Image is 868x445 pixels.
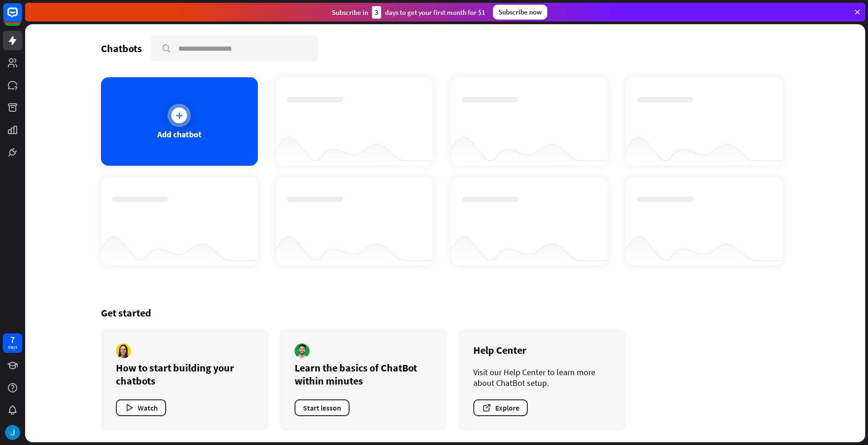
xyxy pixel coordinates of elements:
[116,344,131,358] img: author
[372,6,381,19] div: 3
[101,42,142,55] div: Chatbots
[473,344,611,357] div: Help Center
[157,129,202,140] div: Add chatbot
[10,336,15,344] div: 7
[7,4,35,32] button: Open LiveChat chat widget
[116,399,166,416] button: Watch
[493,5,547,20] div: Subscribe now
[473,399,528,416] button: Explore
[101,306,790,319] div: Get started
[3,333,22,353] a: 7 days
[116,361,254,387] div: How to start building your chatbots
[295,361,432,387] div: Learn the basics of ChatBot within minutes
[295,344,310,358] img: author
[8,344,17,351] div: days
[295,399,350,416] button: Start lesson
[473,367,611,388] div: Visit our Help Center to learn more about ChatBot setup.
[332,6,485,19] div: Subscribe in days to get your first month for $1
